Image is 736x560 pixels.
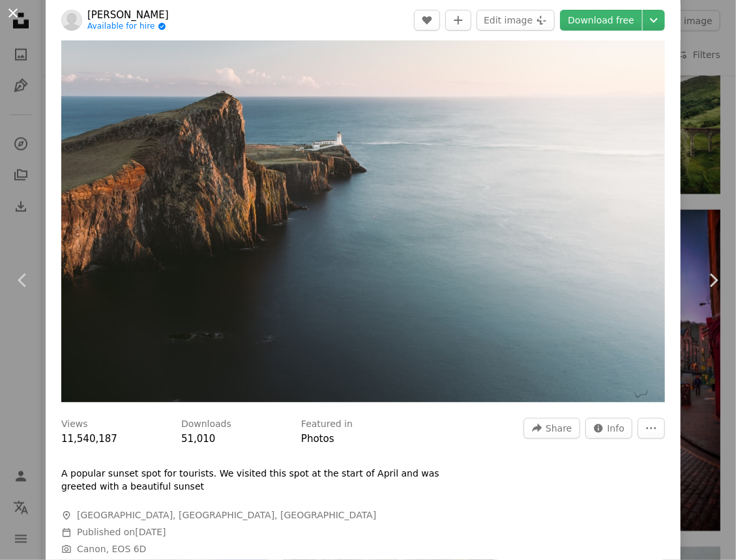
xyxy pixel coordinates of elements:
[61,433,117,445] span: 11,540,187
[546,419,572,438] span: Share
[77,509,376,522] span: [GEOGRAPHIC_DATA], [GEOGRAPHIC_DATA], [GEOGRAPHIC_DATA]
[477,10,555,31] button: Edit image
[608,419,625,438] span: Info
[61,467,452,494] p: A popular sunset spot for tourists. We visited this spot at the start of April and was greeted wi...
[181,418,231,431] h3: Downloads
[638,418,665,439] button: More Actions
[560,10,642,31] a: Download free
[77,527,166,537] span: Published on
[414,10,440,31] button: Like
[445,10,471,31] button: Add to Collection
[181,433,216,445] span: 51,010
[61,418,88,431] h3: Views
[643,10,665,31] button: Choose download size
[135,527,166,537] time: April 26, 2018 at 10:31:53 AM CDT
[301,433,334,445] a: Photos
[585,418,633,439] button: Stats about this image
[61,10,82,31] img: Go to Mike Smith's profile
[301,418,353,431] h3: Featured in
[87,22,169,32] a: Available for hire
[77,543,146,556] button: Canon, EOS 6D
[87,8,169,22] a: [PERSON_NAME]
[690,218,736,343] a: Next
[523,418,580,439] button: Share this image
